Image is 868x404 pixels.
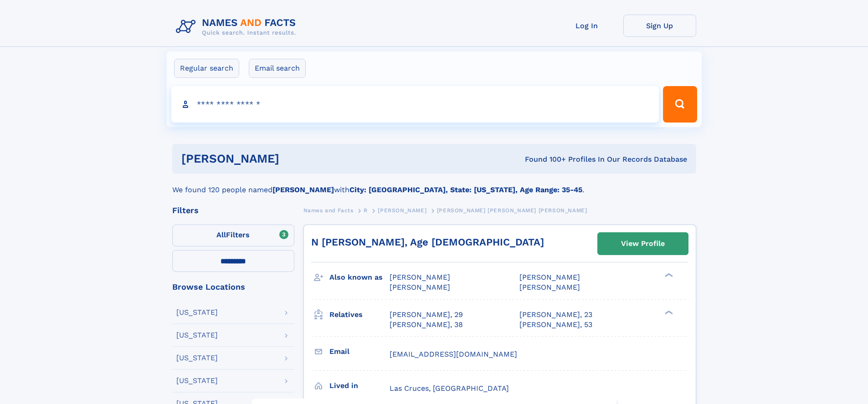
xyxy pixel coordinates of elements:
[329,270,390,285] h3: Also known as
[390,320,463,330] a: [PERSON_NAME], 38
[249,59,306,78] label: Email search
[216,230,226,239] span: All
[172,15,303,39] img: Logo Names and Facts
[172,283,294,291] div: Browse Locations
[172,174,696,195] div: We found 120 people named with .
[598,233,688,255] a: View Profile
[176,309,218,316] div: [US_STATE]
[519,310,592,320] a: [PERSON_NAME], 23
[663,272,673,278] div: ❯
[402,154,687,164] div: Found 100+ Profiles In Our Records Database
[349,185,582,194] b: City: [GEOGRAPHIC_DATA], State: [US_STATE], Age Range: 35-45
[311,236,544,248] a: N [PERSON_NAME], Age [DEMOGRAPHIC_DATA]
[378,205,426,216] a: [PERSON_NAME]
[390,350,517,358] span: [EMAIL_ADDRESS][DOMAIN_NAME]
[172,206,294,215] div: Filters
[172,225,294,246] label: Filters
[621,233,665,254] div: View Profile
[176,354,218,362] div: [US_STATE]
[519,273,580,281] span: [PERSON_NAME]
[174,59,239,78] label: Regular search
[663,309,673,315] div: ❯
[329,307,390,322] h3: Relatives
[329,378,390,394] h3: Lived in
[329,344,390,359] h3: Email
[303,205,354,216] a: Names and Facts
[171,86,659,123] input: search input
[390,273,450,281] span: [PERSON_NAME]
[550,15,623,37] a: Log In
[364,207,368,214] span: R
[390,384,509,393] span: Las Cruces, [GEOGRAPHIC_DATA]
[623,15,696,37] a: Sign Up
[181,153,402,164] h1: [PERSON_NAME]
[437,207,587,214] span: [PERSON_NAME] [PERSON_NAME] [PERSON_NAME]
[390,310,463,320] a: [PERSON_NAME], 29
[663,86,697,123] button: Search Button
[378,207,426,214] span: [PERSON_NAME]
[364,205,368,216] a: R
[176,377,218,384] div: [US_STATE]
[176,332,218,339] div: [US_STATE]
[519,320,592,330] a: [PERSON_NAME], 53
[390,283,450,291] span: [PERSON_NAME]
[272,185,334,194] b: [PERSON_NAME]
[519,283,580,291] span: [PERSON_NAME]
